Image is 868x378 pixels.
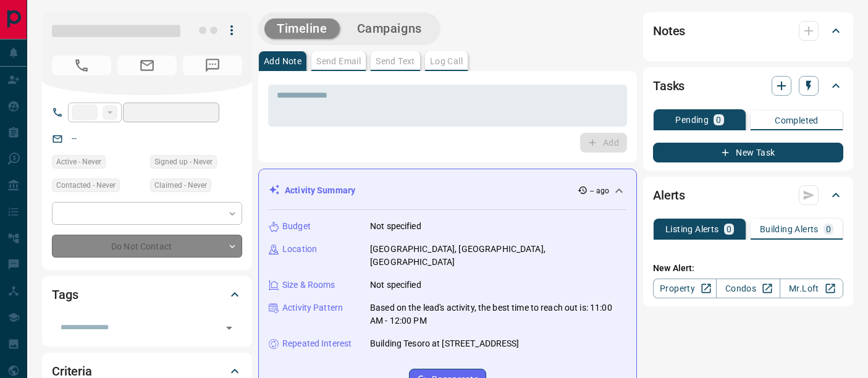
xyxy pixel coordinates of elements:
[675,115,709,124] p: Pending
[665,225,719,233] p: Listing Alerts
[52,285,78,304] h2: Tags
[269,179,626,202] div: Activity Summary-- ago
[154,179,207,191] span: Claimed - Never
[775,116,819,125] p: Completed
[72,133,77,143] a: --
[282,279,335,292] p: Size & Rooms
[826,225,831,233] p: 0
[653,279,717,298] a: Property
[282,220,311,233] p: Budget
[653,71,843,101] div: Tasks
[653,76,685,96] h2: Tasks
[653,180,843,210] div: Alerts
[221,319,238,337] button: Open
[52,56,111,75] span: No Number
[653,143,843,162] button: New Task
[52,235,242,258] div: Do Not Contact
[264,19,340,39] button: Timeline
[370,220,421,233] p: Not specified
[370,279,421,292] p: Not specified
[780,279,843,298] a: Mr.Loft
[760,225,819,233] p: Building Alerts
[716,279,780,298] a: Condos
[716,115,721,124] p: 0
[183,56,242,75] span: No Number
[345,19,434,39] button: Campaigns
[727,225,731,233] p: 0
[52,280,242,309] div: Tags
[653,21,685,41] h2: Notes
[653,16,843,46] div: Notes
[370,243,626,269] p: [GEOGRAPHIC_DATA], [GEOGRAPHIC_DATA], [GEOGRAPHIC_DATA]
[154,156,213,168] span: Signed up - Never
[264,57,301,65] p: Add Note
[590,185,609,196] p: -- ago
[370,337,520,350] p: Building Tesoro at [STREET_ADDRESS]
[56,179,116,191] span: Contacted - Never
[56,156,101,168] span: Active - Never
[282,301,343,314] p: Activity Pattern
[653,262,843,275] p: New Alert:
[370,301,626,327] p: Based on the lead's activity, the best time to reach out is: 11:00 AM - 12:00 PM
[653,185,685,205] h2: Alerts
[117,56,177,75] span: No Email
[285,184,355,197] p: Activity Summary
[282,243,317,256] p: Location
[282,337,352,350] p: Repeated Interest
